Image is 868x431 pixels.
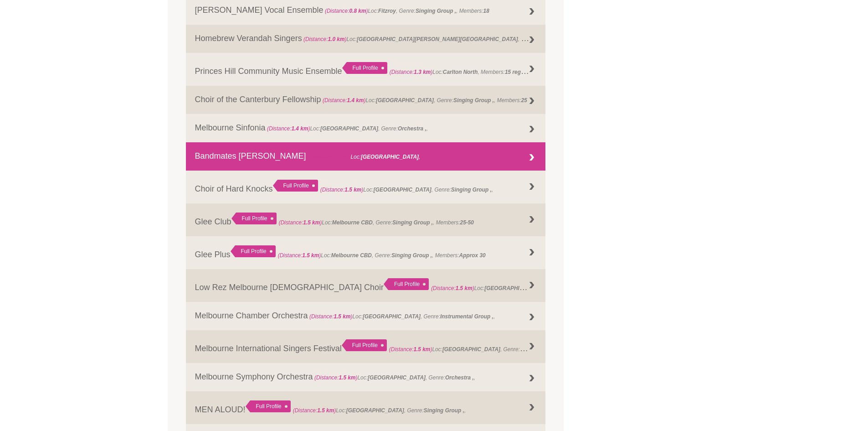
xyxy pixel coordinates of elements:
a: Melbourne International Singers Festival Full Profile (Distance:1.5 km)Loc:[GEOGRAPHIC_DATA], Gen... [186,330,546,363]
span: Loc: , Members: [390,67,534,76]
a: Bandmates [PERSON_NAME] (Distance:1.5 km)Loc:[GEOGRAPHIC_DATA], [186,142,546,171]
span: (Distance: ) [267,125,310,132]
a: Low Rez Melbourne [DEMOGRAPHIC_DATA] Choir Full Profile (Distance:1.5 km)Loc:[GEOGRAPHIC_DATA], G... [186,269,546,302]
strong: 25 [521,97,527,104]
div: Full Profile [231,245,276,257]
a: Melbourne Symphony Orchestra (Distance:1.5 km)Loc:[GEOGRAPHIC_DATA], Genre:Orchestra ,, [186,363,546,391]
strong: 1.5 km [339,374,355,381]
a: Choir of the Canterbury Fellowship (Distance:1.4 km)Loc:[GEOGRAPHIC_DATA], Genre:Singing Group ,,... [186,86,546,114]
strong: [GEOGRAPHIC_DATA][PERSON_NAME][GEOGRAPHIC_DATA] [357,36,518,42]
strong: 25-50 [460,219,474,226]
a: Glee Plus Full Profile (Distance:1.5 km)Loc:Melbourne CBD, Genre:Singing Group ,, Members:Approx 30 [186,236,546,269]
strong: 1.3 km [414,69,431,75]
span: Loc: , Genre: , [308,313,495,320]
strong: 1.4 km [347,97,364,104]
strong: Singing Group , [453,97,494,104]
strong: [GEOGRAPHIC_DATA] [376,97,434,104]
div: Full Profile [273,180,318,192]
strong: 1.5 km [413,346,430,353]
strong: Fitzroy [378,8,396,14]
span: (Distance: ) [309,313,353,320]
div: Full Profile [231,213,277,224]
span: (Distance: ) [308,154,351,160]
span: Loc: , Genre: , Members: [324,8,489,14]
span: Loc: , Genre: , Members: [321,97,527,104]
strong: Singing Group , [391,252,432,259]
strong: Singing Group , [424,407,464,414]
div: Full Profile [246,400,291,412]
span: Loc: , Genre: , Members: [279,219,474,226]
a: Homebrew Verandah Singers (Distance:1.0 km)Loc:[GEOGRAPHIC_DATA][PERSON_NAME][GEOGRAPHIC_DATA], G... [186,25,546,53]
strong: 1.5 km [334,313,350,320]
strong: [GEOGRAPHIC_DATA] [374,187,431,193]
strong: [GEOGRAPHIC_DATA] [346,407,404,414]
strong: 1.5 km [344,187,361,193]
strong: Melbourne CBD [332,219,373,226]
span: (Distance: ) [325,8,368,14]
div: Full Profile [342,62,387,74]
span: Loc: , Genre: , Members: [278,252,486,259]
strong: 1.0 km [328,36,344,42]
strong: 1.5 km [332,154,349,160]
a: Melbourne Sinfonia (Distance:1.4 km)Loc:[GEOGRAPHIC_DATA], Genre:Orchestra ,, [186,114,546,142]
span: (Distance: ) [323,97,366,104]
div: Full Profile [384,278,429,290]
a: Choir of Hard Knocks Full Profile (Distance:1.5 km)Loc:[GEOGRAPHIC_DATA], Genre:Singing Group ,, [186,171,546,203]
span: (Distance: ) [314,374,358,381]
span: Loc: , Genre: , [313,374,475,381]
a: Princes Hill Community Music Ensemble Full Profile (Distance:1.3 km)Loc:Carlton North, Members:15... [186,53,546,86]
strong: 1.5 km [317,407,334,414]
strong: Singing Group , [416,8,456,14]
a: Glee Club Full Profile (Distance:1.5 km)Loc:Melbourne CBD, Genre:Singing Group ,, Members:25-50 [186,203,546,236]
span: Loc: , Genre: , [266,125,428,132]
strong: 1.5 km [302,252,319,259]
span: Loc: , Genre: , Members: [431,283,636,292]
strong: 0.8 km [349,8,366,14]
span: (Distance: ) [303,36,347,42]
div: Full Profile [342,339,387,351]
span: (Distance: ) [320,187,364,193]
strong: [GEOGRAPHIC_DATA] [320,125,378,132]
strong: [GEOGRAPHIC_DATA] [363,313,421,320]
strong: 1.5 km [456,285,473,291]
span: (Distance: ) [279,219,322,226]
strong: 15 regulars [505,67,534,76]
strong: 18 [483,8,489,14]
span: (Distance: ) [293,407,336,414]
strong: Instrumental Group , [440,313,493,320]
a: MEN ALOUD! Full Profile (Distance:1.5 km)Loc:[GEOGRAPHIC_DATA], Genre:Singing Group ,, [186,391,546,424]
strong: [GEOGRAPHIC_DATA] [368,374,426,381]
strong: Orchestra , [445,374,474,381]
strong: [GEOGRAPHIC_DATA] [484,283,542,292]
span: Loc: , Genre: , [302,34,580,43]
a: Melbourne Chamber Orchestra (Distance:1.5 km)Loc:[GEOGRAPHIC_DATA], Genre:Instrumental Group ,, [186,302,546,330]
strong: Orchestra , [398,125,426,132]
span: (Distance: ) [278,252,321,259]
strong: Singing Group , [451,187,492,193]
strong: Approx 30 [459,252,486,259]
strong: 1.4 km [291,125,308,132]
span: Loc: , Genre: , [293,407,466,414]
strong: [GEOGRAPHIC_DATA] [361,154,419,160]
span: (Distance: ) [431,285,474,291]
span: (Distance: ) [389,346,432,353]
span: Loc: , Genre: , [389,344,579,353]
span: Loc: , [306,154,421,160]
span: Loc: , Genre: , [320,187,493,193]
strong: Melbourne CBD [331,252,372,259]
span: (Distance: ) [390,69,433,75]
strong: [GEOGRAPHIC_DATA] [442,346,500,353]
strong: 1.5 km [303,219,320,226]
strong: Singing Group , [392,219,433,226]
strong: Carlton North [443,69,478,75]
